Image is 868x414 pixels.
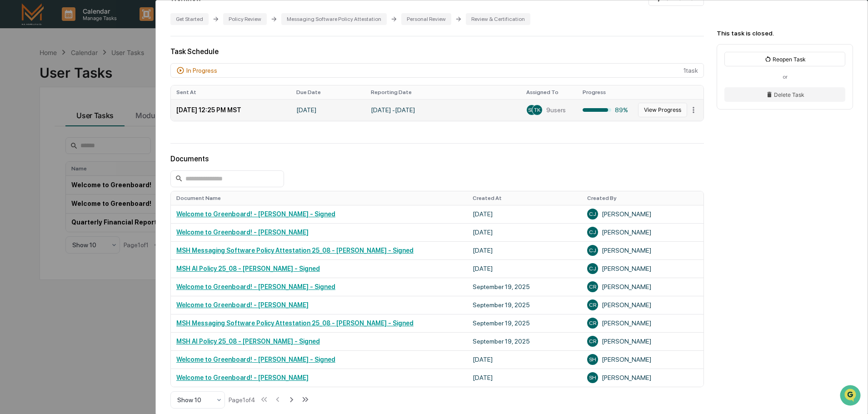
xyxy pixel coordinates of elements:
[31,79,115,86] div: We're available if you need us!
[717,30,853,37] div: This task is closed.
[5,128,61,145] a: 🔎Data Lookup
[521,85,577,99] th: Assigned To
[589,229,596,235] span: CJ
[9,115,16,123] div: 🖐️
[176,319,414,327] a: MSH Messaging Software Policy Attestation 25_08 - [PERSON_NAME] - Signed
[467,332,582,350] td: September 19, 2025
[587,209,698,219] div: [PERSON_NAME]
[587,227,698,238] div: [PERSON_NAME]
[171,191,467,205] th: Document Name
[577,85,634,99] th: Progress
[467,191,582,205] th: Created At
[176,338,320,345] a: MSH AI Policy 25_08 - [PERSON_NAME] - Signed
[587,354,698,365] div: [PERSON_NAME]
[587,336,698,347] div: [PERSON_NAME]
[18,132,57,141] span: Data Lookup
[467,278,582,296] td: September 19, 2025
[171,85,291,99] th: Sent At
[467,223,582,241] td: [DATE]
[5,111,62,127] a: 🖐️Preclearance
[176,374,309,381] a: Welcome to Greenboard! - [PERSON_NAME]
[31,70,149,79] div: Start new chat
[638,103,687,117] button: View Progress
[724,87,845,102] button: Delete Task
[223,13,267,25] div: Policy Review
[839,384,863,409] iframe: Open customer support
[365,85,521,99] th: Reporting Date
[18,115,59,124] span: Preclearance
[587,372,698,383] div: [PERSON_NAME]
[9,70,25,86] img: 1746055101610-c473b297-6a78-478c-a979-82029cc54cd1
[589,247,596,254] span: CJ
[9,19,165,34] p: How can we help?
[176,356,335,363] a: Welcome to Greenboard! - [PERSON_NAME] - Signed
[155,72,165,83] button: Start new chat
[176,301,309,309] a: Welcome to Greenboard! - [PERSON_NAME]
[467,369,582,387] td: [DATE]
[176,229,309,236] a: Welcome to Greenboard! - [PERSON_NAME]
[589,302,596,308] span: CR
[724,52,845,66] button: Reopen Task
[589,320,596,326] span: CR
[171,99,291,121] td: [DATE] 12:25 PM MST
[467,241,582,259] td: [DATE]
[589,356,596,363] span: SH
[582,191,703,205] th: Created By
[587,281,698,292] div: [PERSON_NAME]
[90,154,110,161] span: Pylon
[365,99,521,121] td: [DATE] - [DATE]
[466,13,530,25] div: Review & Certification
[467,296,582,314] td: September 19, 2025
[587,245,698,256] div: [PERSON_NAME]
[467,205,582,223] td: [DATE]
[170,63,704,78] div: 1 task
[170,155,704,163] div: Documents
[583,106,628,114] div: 89%
[176,247,414,254] a: MSH Messaging Software Policy Attestation 25_08 - [PERSON_NAME] - Signed
[75,115,113,124] span: Attestations
[587,318,698,329] div: [PERSON_NAME]
[546,106,566,114] span: 9 users
[467,259,582,278] td: [DATE]
[176,283,335,290] a: Welcome to Greenboard! - [PERSON_NAME] - Signed
[186,67,217,74] div: In Progress
[589,284,596,290] span: CR
[534,107,540,113] span: TK
[170,13,209,25] div: Get Started
[62,111,116,127] a: 🗄️Attestations
[176,265,320,272] a: MSH AI Policy 25_08 - [PERSON_NAME] - Signed
[176,210,335,218] a: Welcome to Greenboard! - [PERSON_NAME] - Signed
[401,13,451,25] div: Personal Review
[66,115,73,123] div: 🗄️
[9,133,16,140] div: 🔎
[291,99,365,121] td: [DATE]
[170,47,704,56] div: Task Schedule
[589,265,596,272] span: CJ
[64,154,110,161] a: Powered byPylon
[587,263,698,274] div: [PERSON_NAME]
[281,13,387,25] div: Messaging Software Policy Attestation
[467,314,582,332] td: September 19, 2025
[291,85,365,99] th: Due Date
[528,107,535,113] span: SH
[467,350,582,369] td: [DATE]
[229,396,255,404] div: Page 1 of 4
[724,74,845,80] div: or
[589,211,596,217] span: CJ
[589,338,596,344] span: CR
[589,374,596,381] span: SH
[587,299,698,310] div: [PERSON_NAME]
